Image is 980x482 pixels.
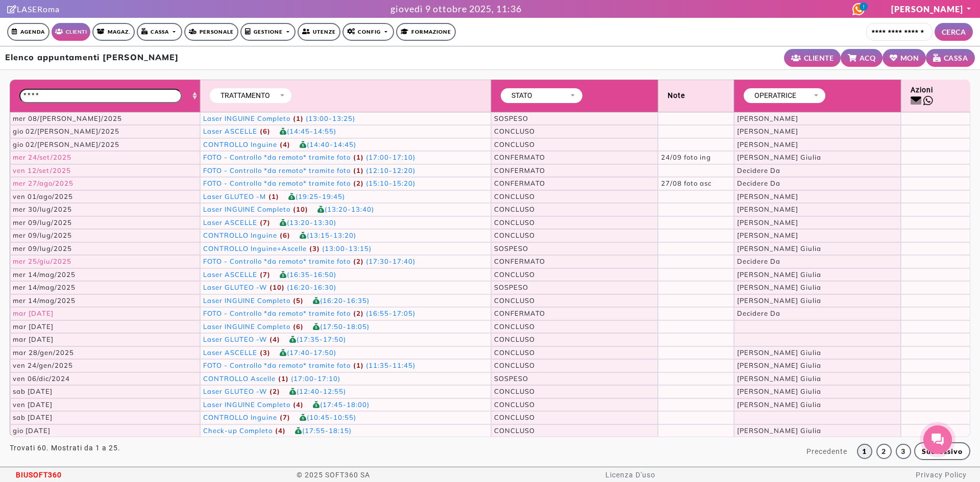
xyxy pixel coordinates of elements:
td: mar 28/gen/2025 [10,346,200,360]
span: Clicca per vedere il dettaglio [203,270,257,278]
button: OPERATRICE [747,89,822,102]
span: SOSPESO [494,114,528,122]
span: [PERSON_NAME] [737,192,798,200]
span: Decidere Da [737,309,780,317]
td: sab [DATE] [10,385,200,398]
th: Operatrice [734,80,901,112]
span: CONCLUSO [494,413,535,421]
span: CONCLUSO [494,140,535,148]
button: CERCA [935,23,973,41]
a: ven 12/set/2025 [13,166,71,174]
span: CONCLUSO [494,322,535,331]
th: Data: activate to sort column ascending [10,80,200,112]
span: [PERSON_NAME] Giulia [737,283,821,291]
span: Clicca per vedere il dettaglio [203,127,257,135]
span: [PERSON_NAME] [737,140,798,148]
td: sab [DATE] [10,411,200,424]
span: CONFERMATO [494,257,545,265]
span: CONCLUSO [494,231,535,239]
div: STATO [506,90,567,101]
span: CONFERMATO [494,309,545,317]
th: Note [658,80,734,112]
th: Azioni [901,80,970,112]
td: mer 14/mag/2025 [10,281,200,294]
td: (16:20-16:35) [200,294,491,308]
a: Successivo [914,442,970,460]
td: (16:55-17:05) [200,307,491,320]
span: (5) [290,296,304,305]
span: Clicca per vedere il dettaglio [203,296,290,305]
div: TRATTAMENTO [215,90,276,101]
span: (1) [290,114,304,122]
span: (7) [257,270,271,278]
a: Magaz. [92,23,135,41]
a: mer 27/ago/2025 [13,179,73,187]
td: gio [DATE] [10,424,200,438]
span: [PERSON_NAME] [737,231,798,239]
div: OPERATRICE [749,90,810,101]
a: ACQ [841,49,883,67]
td: mer 09/lug/2025 [10,242,200,256]
td: mar [DATE] [10,320,200,334]
span: CONCLUSO [494,426,535,435]
th: Servizio [200,80,491,112]
span: Clicca per vedere il dettaglio [203,205,290,213]
span: [PERSON_NAME] Giulia [737,153,821,161]
span: CONFERMATO [494,166,545,174]
td: (17:00-17:10) [200,372,491,386]
span: CONCLUSO [494,127,535,135]
span: 24/09 foto ing [661,153,711,161]
span: CONCLUSO [494,270,535,278]
td: ven [DATE] [10,398,200,412]
button: TRATTAMENTO [213,89,288,102]
td: (17:30-17:40) [200,255,491,268]
td: mer 09/lug/2025 [10,216,200,230]
span: CONFERMATO [494,179,545,187]
span: (2) [351,179,364,187]
span: CONCLUSO [494,400,535,409]
span: Clicca per vedere il dettaglio [203,361,351,369]
a: 2 [876,444,892,459]
a: CASSA [926,49,975,67]
span: Decidere Da [737,257,780,265]
span: Clicca per vedere il dettaglio [203,166,351,174]
span: Clicca per vedere il dettaglio [203,348,257,357]
span: Clicca per vedere il dettaglio [203,218,257,226]
span: (6) [277,231,290,239]
td: (14:40-14:45) [200,138,491,151]
span: [PERSON_NAME] Giulia [737,244,821,252]
span: 27/08 foto asc [661,179,712,187]
td: mer 14/mag/2025 [10,268,200,282]
span: (2) [267,387,280,395]
span: SOSPESO [494,283,528,291]
span: Clicca per vedere il dettaglio [203,192,266,200]
td: (13:15-13:20) [200,229,491,242]
span: [PERSON_NAME] Giulia [737,426,821,435]
td: (16:35-16:50) [200,268,491,282]
a: 3 [896,444,911,459]
span: Decidere Da [737,179,780,187]
td: gio 02/[PERSON_NAME]/2025 [10,125,200,138]
input: Cerca cliente... [866,23,933,41]
span: (3) [257,348,271,357]
td: (13:00-13:15) [200,242,491,256]
td: ven 01/ago/2025 [10,190,200,204]
span: SOSPESO [494,244,528,252]
span: (7) [257,218,271,226]
span: CONCLUSO [494,387,535,395]
span: [PERSON_NAME] [737,114,798,122]
span: Decidere Da [737,166,780,174]
a: [PERSON_NAME] [891,4,973,14]
td: (17:55-18:15) [200,424,491,438]
a: MON [883,49,926,67]
span: CONCLUSO [494,335,535,343]
span: (4) [290,400,304,409]
span: Clicca per vedere il dettaglio [203,413,277,421]
span: Clicca per vedere il dettaglio [203,140,277,148]
span: (3) [307,244,320,252]
small: CLIENTE [804,53,834,63]
a: mer 25/giu/2025 [13,257,71,265]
